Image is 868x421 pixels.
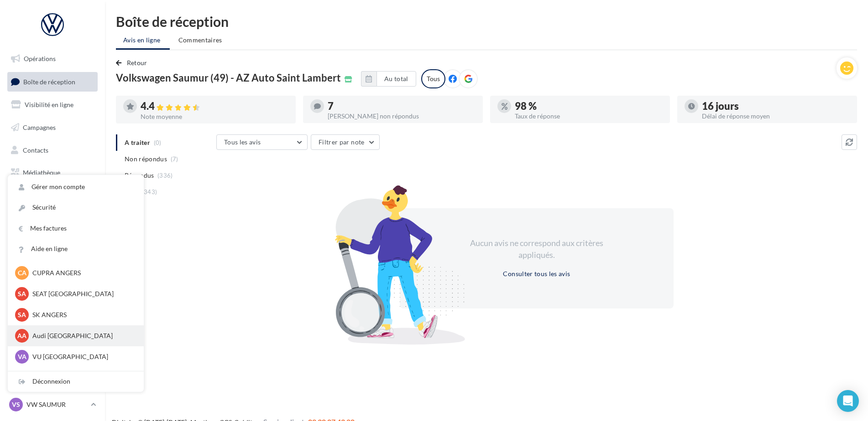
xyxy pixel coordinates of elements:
button: Au total [361,71,416,87]
span: Visibilité en ligne [25,101,73,108]
span: Contacts [23,146,48,154]
div: Délai de réponse moyen [702,113,850,119]
a: VS VW SAUMUR [7,396,98,413]
span: Campagnes [23,123,56,131]
span: Opérations [24,55,56,62]
div: Aucun avis ne correspond aux critères appliqués. [458,237,615,261]
a: Médiathèque [5,163,99,182]
span: Boîte de réception [23,77,75,85]
div: Taux de réponse [515,113,663,119]
span: Non répondus [125,154,167,164]
a: Campagnes DataOnDemand [5,239,99,266]
div: [PERSON_NAME] non répondus [328,113,476,119]
span: (343) [142,188,157,195]
button: Retour [116,57,151,68]
a: Sécurité [8,197,144,218]
p: VU [GEOGRAPHIC_DATA] [32,352,133,361]
span: Commentaires [178,36,222,45]
span: Médiathèque [23,169,60,176]
p: SEAT [GEOGRAPHIC_DATA] [32,289,133,298]
span: SA [18,289,26,298]
span: (7) [171,155,178,163]
p: Audi [GEOGRAPHIC_DATA] [32,331,133,340]
button: Filtrer par note [311,134,380,150]
span: VA [18,352,26,361]
div: Note moyenne [141,113,288,120]
div: 16 jours [702,101,850,111]
span: Retour [127,59,147,67]
span: (336) [157,172,173,179]
a: Calendrier [5,186,99,205]
p: VW SAUMUR [26,400,87,409]
div: Tous [421,69,445,88]
div: Déconnexion [8,371,144,392]
span: VS [12,400,20,409]
a: Opérations [5,49,99,68]
div: Boîte de réception [116,15,857,28]
a: PLV et print personnalisable [5,209,99,236]
span: SA [18,310,26,319]
span: Tous les avis [224,138,261,146]
button: Consulter tous les avis [499,268,574,279]
a: Mes factures [8,218,144,239]
div: 98 % [515,101,663,111]
a: Boîte de réception [5,72,99,92]
p: CUPRA ANGERS [32,268,133,277]
p: SK ANGERS [32,310,133,319]
div: 4.4 [141,101,288,112]
span: CA [18,268,26,277]
a: Contacts [5,141,99,160]
button: Au total [376,71,416,87]
span: AA [17,331,26,340]
div: Open Intercom Messenger [837,390,859,412]
span: Volkswagen Saumur (49) - AZ Auto Saint Lambert [116,73,341,83]
a: Campagnes [5,118,99,137]
span: Répondus [125,171,154,180]
div: 7 [328,101,476,111]
a: Visibilité en ligne [5,95,99,114]
a: Aide en ligne [8,239,144,259]
button: Tous les avis [216,134,308,150]
a: Gérer mon compte [8,177,144,197]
